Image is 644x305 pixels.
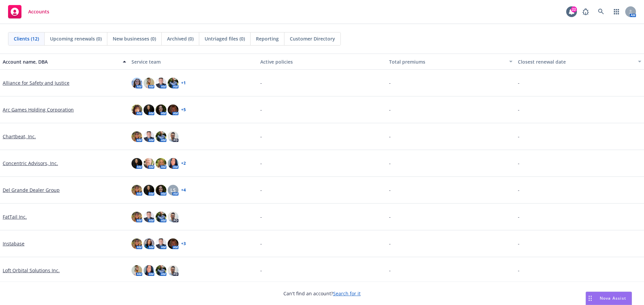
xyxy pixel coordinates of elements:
[131,58,255,65] div: Service team
[260,133,262,140] span: -
[260,106,262,113] span: -
[50,35,102,42] span: Upcoming renewals (0)
[518,160,520,167] span: -
[168,265,178,276] img: photo
[144,158,154,169] img: photo
[260,240,262,247] span: -
[518,106,520,113] span: -
[181,188,186,192] a: + 4
[518,79,520,86] span: -
[3,213,27,220] a: FatTail Inc.
[156,185,166,196] img: photo
[168,78,178,88] img: photo
[168,238,178,249] img: photo
[518,267,520,274] span: -
[131,78,142,88] img: photo
[168,131,178,142] img: photo
[386,54,515,70] button: Total premiums
[131,238,142,249] img: photo
[610,5,623,18] a: Switch app
[600,295,626,301] span: Nova Assist
[260,160,262,167] span: -
[156,212,166,222] img: photo
[156,265,166,276] img: photo
[515,54,644,70] button: Closest renewal date
[260,79,262,86] span: -
[586,292,594,305] div: Drag to move
[144,212,154,222] img: photo
[144,78,154,88] img: photo
[258,54,386,70] button: Active policies
[144,185,154,196] img: photo
[389,58,505,65] div: Total premiums
[168,212,178,222] img: photo
[170,186,176,194] span: LS
[389,106,391,113] span: -
[131,104,142,115] img: photo
[181,161,186,165] a: + 2
[389,267,391,274] span: -
[3,133,36,140] a: Chartbeat, Inc.
[594,5,608,18] a: Search
[3,58,119,65] div: Account name, DBA
[290,35,335,42] span: Customer Directory
[181,242,186,246] a: + 3
[3,267,60,274] a: Loft Orbital Solutions Inc.
[518,133,520,140] span: -
[389,79,391,86] span: -
[389,160,391,167] span: -
[260,267,262,274] span: -
[144,238,154,249] img: photo
[131,212,142,222] img: photo
[113,35,156,42] span: New businesses (0)
[586,292,632,305] button: Nova Assist
[28,9,49,14] span: Accounts
[181,81,186,85] a: + 1
[168,104,178,115] img: photo
[389,133,391,140] span: -
[518,58,634,65] div: Closest renewal date
[260,58,384,65] div: Active policies
[156,131,166,142] img: photo
[518,186,520,194] span: -
[571,6,577,12] div: 22
[168,158,178,169] img: photo
[129,54,258,70] button: Service team
[3,106,74,113] a: Arc Games Holding Corporation
[156,158,166,169] img: photo
[333,290,361,297] a: Search for it
[3,79,69,86] a: Alliance for Safety and Justice
[389,186,391,194] span: -
[3,186,60,194] a: Del Grande Dealer Group
[156,238,166,249] img: photo
[3,160,58,167] a: Concentric Advisors, Inc.
[131,158,142,169] img: photo
[205,35,245,42] span: Untriaged files (0)
[283,290,361,297] span: Can't find an account?
[144,265,154,276] img: photo
[14,35,39,42] span: Clients (12)
[260,213,262,220] span: -
[181,108,186,112] a: + 5
[131,265,142,276] img: photo
[256,35,279,42] span: Reporting
[156,104,166,115] img: photo
[131,185,142,196] img: photo
[3,240,24,247] a: Instabase
[518,240,520,247] span: -
[518,213,520,220] span: -
[167,35,194,42] span: Archived (0)
[144,104,154,115] img: photo
[144,131,154,142] img: photo
[260,186,262,194] span: -
[389,213,391,220] span: -
[5,2,52,21] a: Accounts
[131,131,142,142] img: photo
[579,5,592,18] a: Report a Bug
[389,240,391,247] span: -
[156,78,166,88] img: photo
